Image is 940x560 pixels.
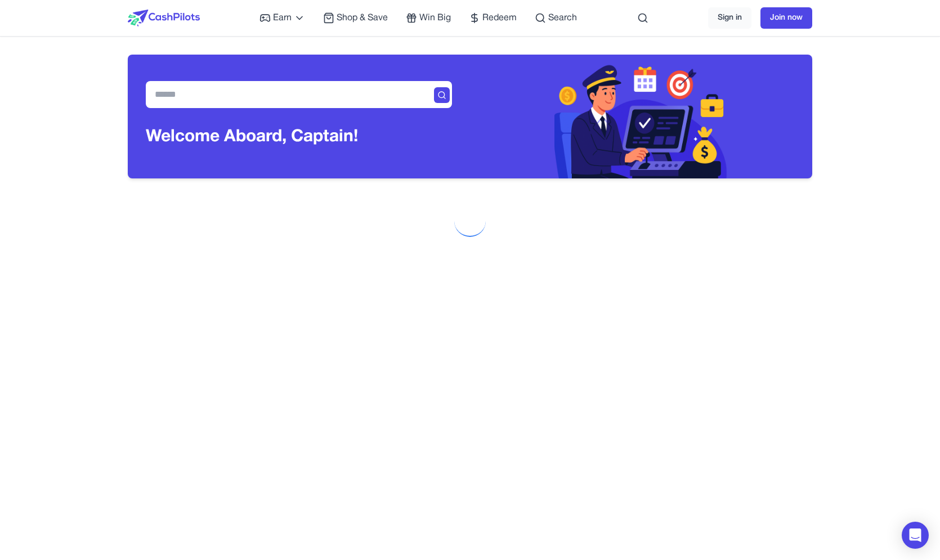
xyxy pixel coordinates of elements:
[273,11,292,25] span: Earn
[554,55,728,178] img: Header decoration
[469,11,517,25] a: Redeem
[708,7,751,29] a: Sign in
[902,522,929,549] div: Open Intercom Messenger
[535,11,577,25] a: Search
[406,11,451,25] a: Win Big
[259,11,305,25] a: Earn
[548,11,577,25] span: Search
[323,11,388,25] a: Shop & Save
[128,10,200,26] img: CashPilots Logo
[760,7,812,29] a: Join now
[482,11,517,25] span: Redeem
[146,127,358,147] h3: Welcome Aboard, Captain !
[419,11,451,25] span: Win Big
[337,11,388,25] span: Shop & Save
